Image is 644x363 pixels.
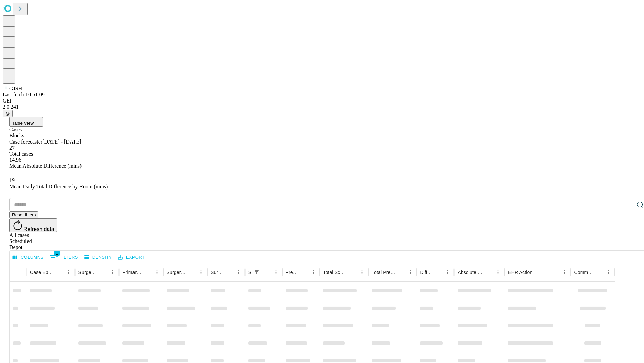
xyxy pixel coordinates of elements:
span: Mean Absolute Difference (mins) [9,163,82,169]
button: Refresh data [9,218,57,232]
button: Export [116,252,146,263]
div: GEI [3,98,641,104]
div: Total Scheduled Duration [323,270,347,275]
button: Sort [484,268,493,277]
button: Sort [348,268,357,277]
div: EHR Action [508,270,532,275]
span: Last fetch: 10:51:09 [3,92,45,97]
span: Refresh data [23,226,54,232]
button: Menu [604,268,613,277]
button: Menu [234,268,243,277]
div: Primary Service [122,270,142,275]
button: Sort [187,268,196,277]
div: Total Predicted Duration [372,270,396,275]
button: Sort [262,268,271,277]
div: Surgery Date [211,270,224,275]
button: Menu [357,268,367,277]
span: 27 [9,145,15,151]
button: Sort [99,268,108,277]
button: Sort [55,268,64,277]
div: Surgery Name [167,270,186,275]
button: Menu [559,268,569,277]
button: Menu [443,268,452,277]
button: Sort [143,268,152,277]
button: Menu [108,268,117,277]
span: GJSH [9,86,22,91]
span: 19 [9,177,15,183]
button: Table View [9,117,43,127]
span: Mean Daily Total Difference by Room (mins) [9,184,108,189]
button: Sort [224,268,234,277]
span: Reset filters [12,212,36,217]
button: Sort [434,268,443,277]
span: Case forecaster [9,139,42,145]
button: @ [3,110,13,117]
button: Sort [299,268,309,277]
div: 1 active filter [252,268,261,277]
button: Menu [493,268,503,277]
span: 14.96 [9,157,21,163]
button: Menu [271,268,281,277]
button: Sort [594,268,604,277]
button: Select columns [11,252,45,263]
button: Menu [64,268,73,277]
button: Menu [196,268,206,277]
button: Sort [396,268,406,277]
button: Reset filters [9,211,38,218]
button: Show filters [252,268,261,277]
button: Show filters [48,252,80,263]
button: Density [83,252,114,263]
div: 2.0.241 [3,104,641,110]
span: [DATE] - [DATE] [42,139,81,145]
button: Menu [152,268,162,277]
div: Case Epic Id [30,270,54,275]
div: Absolute Difference [458,270,483,275]
button: Menu [406,268,415,277]
span: Table View [12,121,34,126]
div: Surgeon Name [78,270,98,275]
div: Difference [420,270,433,275]
button: Menu [309,268,318,277]
button: Sort [533,268,542,277]
span: Total cases [9,151,33,157]
div: Predicted In Room Duration [286,270,299,275]
div: Scheduled In Room Duration [248,270,251,275]
span: @ [5,111,10,116]
div: Comments [574,270,593,275]
span: 1 [54,250,60,257]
